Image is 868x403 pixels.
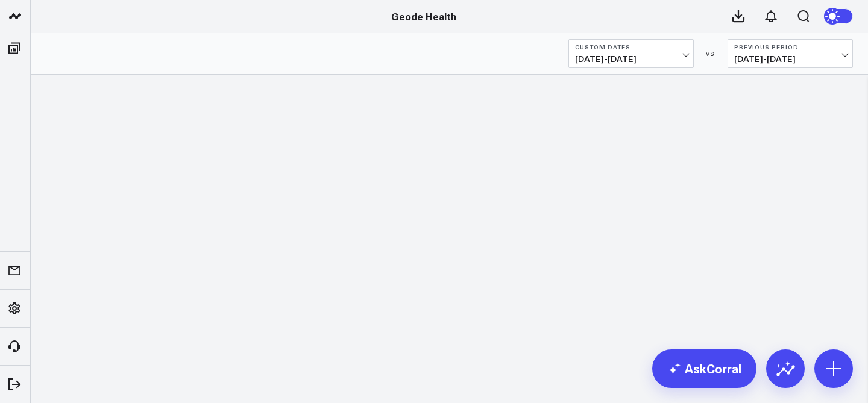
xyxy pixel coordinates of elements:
[575,54,687,64] span: [DATE] - [DATE]
[575,43,687,51] b: Custom Dates
[652,349,756,388] a: AskCorral
[4,373,27,395] a: Log Out
[391,10,456,23] a: Geode Health
[700,50,722,57] div: VS
[734,54,846,64] span: [DATE] - [DATE]
[728,39,853,68] button: Previous Period[DATE]-[DATE]
[568,39,694,68] button: Custom Dates[DATE]-[DATE]
[734,43,846,51] b: Previous Period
